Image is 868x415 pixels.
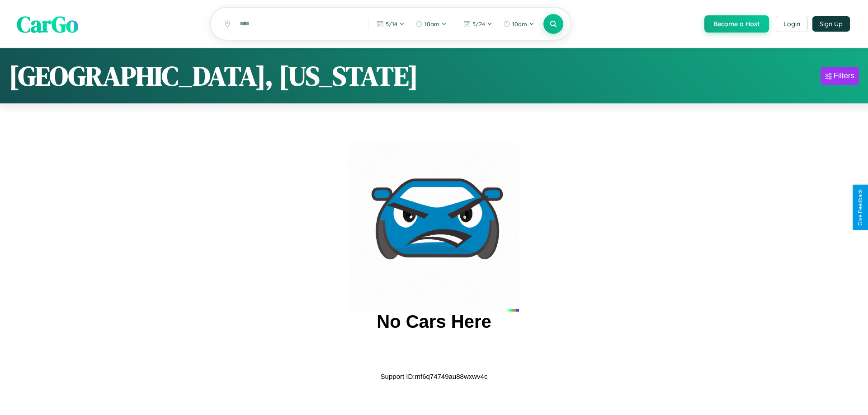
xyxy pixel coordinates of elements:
span: 5 / 14 [386,20,397,28]
span: 5 / 24 [472,20,485,28]
div: Give Feedback [857,189,863,226]
button: 10am [499,17,539,31]
p: Support ID: mf6q74749au88wxwv4c [381,370,488,382]
button: 5/14 [372,17,409,31]
button: Become a Host [704,15,769,33]
button: Sign Up [812,16,850,32]
img: car [349,142,519,312]
h2: No Cars Here [377,312,491,332]
button: 5/24 [459,17,497,31]
span: 10am [425,20,439,28]
button: Filters [821,67,859,85]
span: CarGo [17,8,78,39]
div: Filters [834,71,854,80]
button: 10am [411,17,451,31]
span: 10am [512,20,527,28]
button: Login [776,16,808,32]
h1: [GEOGRAPHIC_DATA], [US_STATE] [9,57,418,94]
